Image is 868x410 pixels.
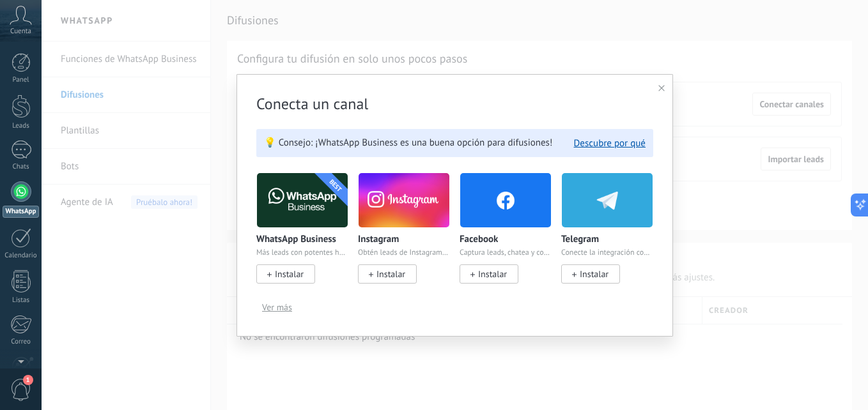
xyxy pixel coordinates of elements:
[3,206,39,218] div: WhatsApp
[460,169,551,231] img: facebook.png
[256,94,653,114] h3: Conecta un canal
[562,169,653,231] img: telegram.png
[561,234,599,245] p: Telegram
[460,172,561,298] div: Facebook
[460,248,552,257] p: Captura leads, chatea y conecta con ellos
[359,169,449,231] img: instagram.png
[3,122,40,130] div: Leads
[275,268,304,280] span: Instalar
[23,375,33,385] span: 1
[256,172,358,298] div: WhatsApp Business
[358,172,460,298] div: Instagram
[3,338,40,346] div: Correo
[264,137,552,149] span: 💡 Consejo: ¡WhatsApp Business es una buena opción para difusiones!
[460,234,498,245] p: Facebook
[297,148,374,224] div: BEST
[3,296,40,305] div: Listas
[262,303,292,312] span: Ver más
[3,163,40,171] div: Chats
[561,248,653,257] p: Conecte la integración con su bot corporativo y comunique con sus clientes directamente de [GEOGR...
[257,169,348,231] img: logo_main.png
[561,172,653,298] div: Telegram
[574,137,646,149] button: Descubre por qué
[580,268,608,280] span: Instalar
[10,27,31,36] span: Cuenta
[358,234,399,245] p: Instagram
[256,248,348,257] p: Más leads con potentes herramientas de WhatsApp
[3,252,40,260] div: Calendario
[478,268,507,280] span: Instalar
[256,298,298,317] button: Ver más
[358,248,450,257] p: Obtén leads de Instagram y mantente conectado sin salir de [GEOGRAPHIC_DATA]
[3,76,40,84] div: Panel
[376,268,405,280] span: Instalar
[256,234,336,245] p: WhatsApp Business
